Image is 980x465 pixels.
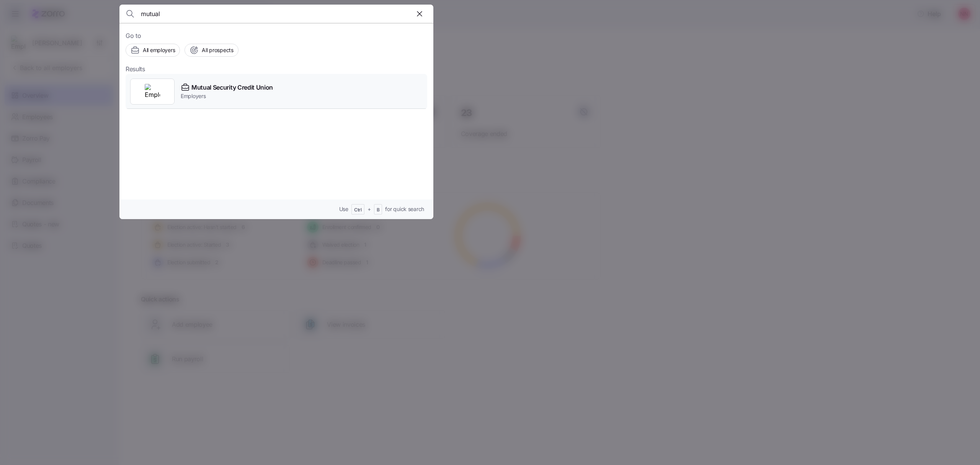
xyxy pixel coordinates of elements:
[339,205,348,213] span: Use
[377,207,380,213] span: B
[385,205,424,213] span: for quick search
[185,44,238,57] button: All prospects
[181,92,273,100] span: Employers
[126,44,180,57] button: All employers
[202,46,233,54] span: All prospects
[191,83,273,92] span: Mutual Security Credit Union
[143,46,175,54] span: All employers
[126,64,145,74] span: Results
[126,31,427,41] span: Go to
[354,207,362,213] span: Ctrl
[367,205,371,213] span: +
[145,84,160,99] img: Employer logo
